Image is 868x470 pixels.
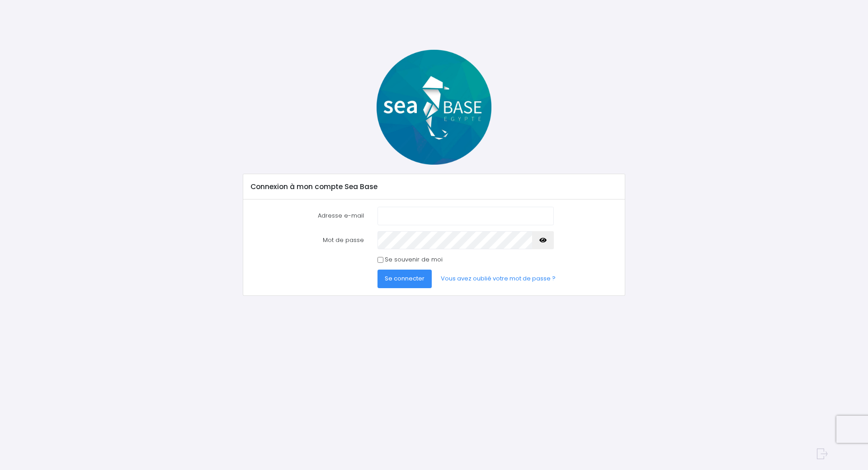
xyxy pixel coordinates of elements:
a: Vous avez oublié votre mot de passe ? [434,270,563,288]
label: Se souvenir de moi [385,255,443,264]
label: Adresse e-mail [244,207,371,225]
div: Connexion à mon compte Sea Base [243,174,624,199]
button: Se connecter [377,270,432,288]
label: Mot de passe [244,231,371,249]
span: Se connecter [385,274,425,283]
